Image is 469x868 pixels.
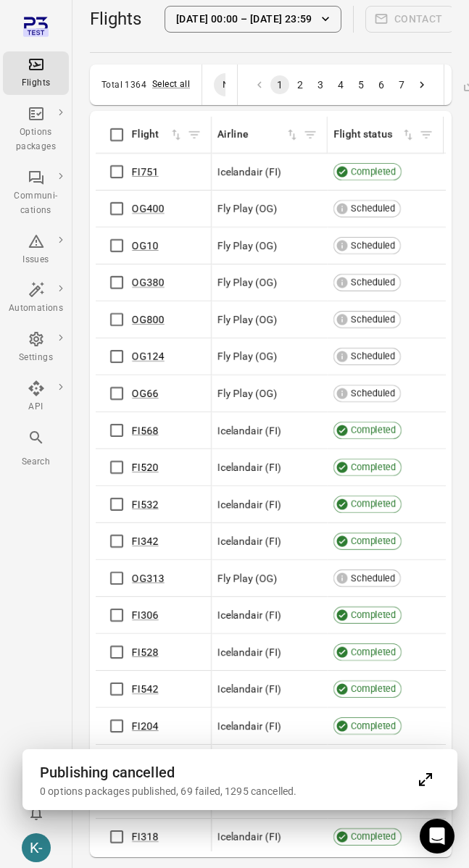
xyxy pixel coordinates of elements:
span: Completed [346,608,401,622]
button: Select all [152,78,190,92]
span: Completed [346,682,401,696]
button: Go to page 6 [372,75,391,94]
h2: Publishing cancelled [40,761,411,784]
span: Scheduled [346,312,400,327]
button: Go to page 2 [291,75,310,94]
a: OG380 [132,277,165,288]
button: Filter by flight status [415,124,437,146]
a: FI204 [132,720,159,732]
a: Flights [3,51,69,95]
a: API [3,375,69,419]
h1: Flights [90,7,141,30]
span: Please make a selection to create communications [365,6,455,33]
button: Go to next page [412,75,431,94]
span: Fly Play (OG) [217,349,278,364]
span: Fly Play (OG) [217,201,278,216]
span: Completed [346,497,401,512]
div: Issues [9,253,63,267]
span: Select all items that match the filters [152,78,190,92]
button: Kristinn - avilabs [16,827,57,868]
span: Flight status [333,127,415,143]
span: Scheduled [346,201,400,216]
a: OG10 [132,240,159,251]
div: K- [22,833,51,862]
a: FI306 [132,609,159,621]
a: FI532 [132,498,159,510]
span: Icelandair (FI) [217,830,281,844]
div: 0 options packages published, 69 failed, 1295 cancelled. [40,784,411,798]
div: Sort by flight in ascending order [132,127,183,143]
div: Automations [9,301,63,316]
span: Completed [346,534,401,548]
div: Settings [9,351,63,365]
a: FI751 [132,166,159,178]
a: Settings [3,326,69,370]
span: Completed [346,719,401,733]
button: Go to page 5 [352,75,370,94]
div: Sort by flight status in ascending order [333,127,415,143]
div: Flights [9,76,63,91]
span: Icelandair (FI) [217,460,281,475]
span: Fly Play (OG) [217,386,278,401]
button: Search [3,425,69,473]
a: OG66 [132,388,159,399]
span: Scheduled [346,386,400,401]
div: Flight [132,127,169,143]
span: Icelandair (FI) [217,534,281,548]
span: Scheduled [346,349,400,364]
div: Flight status [333,127,401,143]
div: Communi-cations [9,189,63,218]
span: Airline [217,127,299,143]
button: Go to page 4 [331,75,350,94]
span: Icelandair (FI) [217,682,281,696]
button: Go to page 7 [392,75,411,94]
div: API [9,400,63,414]
span: Icelandair (FI) [217,164,281,179]
span: Completed [346,423,401,438]
a: FI318 [132,831,159,843]
span: Flight [132,127,183,143]
div: Airline [217,127,285,143]
button: page 1 [270,75,289,94]
button: [DATE] 00:00 – [DATE] 23:59 [165,6,341,33]
span: Icelandair (FI) [217,423,281,438]
span: Fly Play (OG) [217,238,278,253]
button: Go to page 3 [311,75,330,94]
div: Sort by airline in ascending order [217,127,299,143]
div: Search [9,455,63,470]
a: OG800 [132,314,165,325]
span: Scheduled [346,571,400,585]
span: Scheduled [346,238,400,253]
a: OG124 [132,351,165,362]
span: Icelandair (FI) [217,608,281,622]
a: FI342 [132,535,159,547]
a: Options packages [3,101,69,159]
span: Completed [346,645,401,659]
span: Completed [346,460,401,475]
span: Fly Play (OG) [217,312,278,327]
a: FI520 [132,462,159,473]
a: FI568 [132,425,159,436]
button: Filter by airline [299,124,321,146]
span: Scheduled [346,275,400,290]
button: Expand [411,765,440,794]
button: Filter by flight [183,124,205,146]
a: FI528 [132,646,159,658]
span: Completed [346,830,401,844]
span: Icelandair (FI) [217,645,281,659]
span: Icelandair (FI) [217,497,281,512]
div: Options packages [9,125,63,154]
span: No active filters [214,78,298,92]
div: Open Intercom Messenger [420,819,455,854]
div: Total 1364 [101,80,146,90]
a: Issues [3,228,69,272]
a: Communi-cations [3,164,69,222]
a: OG313 [132,572,165,584]
a: OG400 [132,203,165,214]
button: Notifications [22,798,51,827]
span: Fly Play (OG) [217,571,278,585]
nav: pagination navigation [249,75,432,94]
